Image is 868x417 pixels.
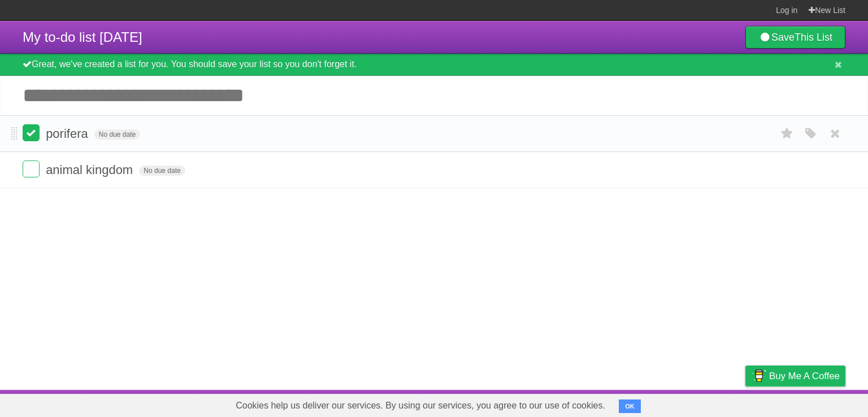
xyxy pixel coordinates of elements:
[769,366,840,386] span: Buy me a coffee
[139,166,185,176] span: No due date
[751,366,766,385] img: Buy me a coffee
[94,129,140,140] span: No due date
[745,366,845,386] a: Buy me a coffee
[23,29,142,45] span: My to-do list [DATE]
[23,160,40,177] label: Done
[632,393,678,414] a: Developers
[595,393,619,414] a: About
[692,393,717,414] a: Terms
[619,399,641,413] button: OK
[776,124,798,143] label: Star task
[745,26,845,49] a: SaveThis List
[224,394,617,417] span: Cookies help us deliver our services. By using our services, you agree to our use of cookies.
[795,32,832,43] b: This List
[46,127,91,141] span: porifera
[774,393,845,414] a: Suggest a feature
[46,163,136,177] span: animal kingdom
[23,124,40,141] label: Done
[731,393,760,414] a: Privacy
